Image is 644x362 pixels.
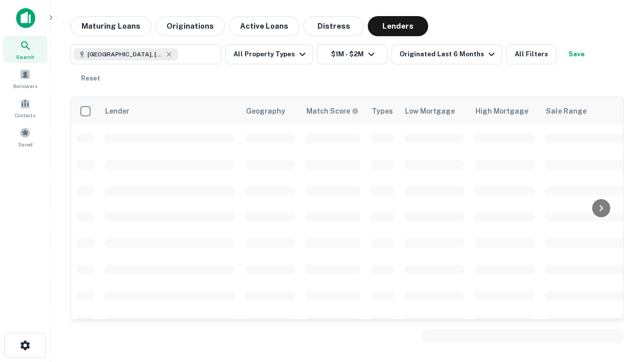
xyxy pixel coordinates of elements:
iframe: Chat Widget [594,282,644,330]
a: Contacts [3,94,47,121]
div: Sale Range [546,105,587,117]
a: Search [3,36,47,63]
button: Originated Last 6 Months [391,44,502,64]
button: Save your search to get updates of matches that match your search criteria. [560,44,593,64]
button: All Property Types [225,44,313,64]
div: Capitalize uses an advanced AI algorithm to match your search with the best lender. The match sco... [306,106,359,117]
div: High Mortgage [475,105,528,117]
span: Saved [18,140,33,148]
span: Borrowers [13,82,37,90]
h6: Match Score [306,106,357,117]
button: Active Loans [229,16,299,36]
th: Low Mortgage [399,97,469,125]
span: Contacts [15,111,35,119]
div: Originated Last 6 Months [399,48,498,60]
th: Geography [240,97,300,125]
button: Distress [303,16,364,36]
th: Capitalize uses an advanced AI algorithm to match your search with the best lender. The match sco... [300,97,366,125]
div: Types [372,105,393,117]
button: Reset [74,68,107,88]
span: [GEOGRAPHIC_DATA], [GEOGRAPHIC_DATA], [GEOGRAPHIC_DATA] [88,50,163,59]
div: Low Mortgage [405,105,455,117]
button: Lenders [368,16,428,36]
th: Sale Range [540,97,630,125]
th: Types [366,97,399,125]
button: Maturing Loans [70,16,151,36]
button: Originations [155,16,225,36]
span: Search [16,53,34,61]
button: $1M - $2M [317,44,387,64]
div: Lender [105,105,129,117]
a: Borrowers [3,65,47,92]
button: All Filters [506,44,556,64]
th: High Mortgage [469,97,540,125]
th: Lender [99,97,240,125]
div: Geography [246,105,285,117]
img: capitalize-icon.png [16,8,35,28]
a: Saved [3,123,47,150]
